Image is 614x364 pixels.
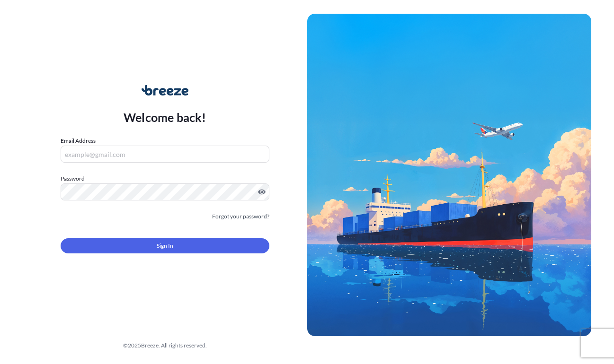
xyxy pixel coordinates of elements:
[61,146,269,163] input: example@gmail.com
[61,238,269,253] button: Sign In
[157,241,173,251] span: Sign In
[61,174,269,183] label: Password
[23,341,307,350] div: © 2025 Breeze. All rights reserved.
[61,136,96,146] label: Email Address
[124,110,206,125] p: Welcome back!
[212,212,269,221] a: Forgot your password?
[307,14,592,336] img: Ship illustration
[258,188,266,196] button: Show password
